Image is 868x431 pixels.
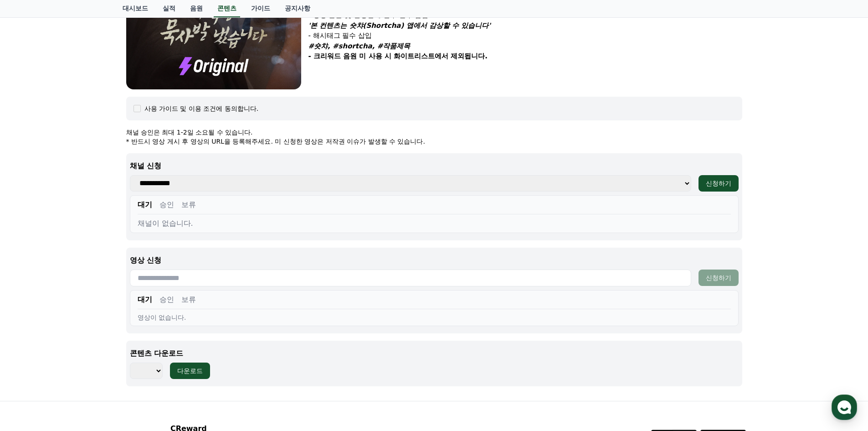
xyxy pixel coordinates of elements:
button: 대기 [138,199,152,210]
button: 승인 [159,199,174,210]
button: 대기 [138,294,152,305]
div: 채널이 없습니다. [138,218,731,229]
span: 대화 [83,303,94,311]
p: 영상 신청 [130,255,739,266]
div: 다운로드 [177,366,203,375]
span: 홈 [29,303,34,310]
div: 영상이 없습니다. [138,313,731,322]
a: 대화 [60,289,118,312]
div: 사용 가이드 및 이용 조건에 동의합니다. [144,104,259,113]
div: 신청하기 [706,273,731,282]
em: #숏챠, #shortcha, #작품제목 [308,42,411,50]
p: * 반드시 영상 게시 후 영상의 URL을 등록해주세요. 미 신청한 영상은 저작권 이슈가 발생할 수 있습니다. [126,137,742,146]
span: 설정 [141,303,152,310]
button: 보류 [181,294,196,305]
button: 신청하기 [699,175,739,192]
div: 신청하기 [706,179,731,188]
em: '본 컨텐츠는 숏챠(Shortcha) 앱에서 감상할 수 있습니다' [308,21,491,30]
button: 승인 [159,294,174,305]
p: 콘텐츠 다운로드 [130,348,739,359]
p: - 해시태그 필수 삽입 [308,31,742,41]
button: 보류 [181,199,196,210]
button: 신청하기 [699,270,739,286]
p: 채널 승인은 최대 1-2일 소요될 수 있습니다. [126,128,742,137]
a: 설정 [118,289,175,312]
p: 채널 신청 [130,161,739,171]
a: 홈 [3,289,60,312]
strong: - 크리워드 음원 미 사용 시 화이트리스트에서 제외됩니다. [308,52,488,60]
button: 다운로드 [170,363,210,379]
